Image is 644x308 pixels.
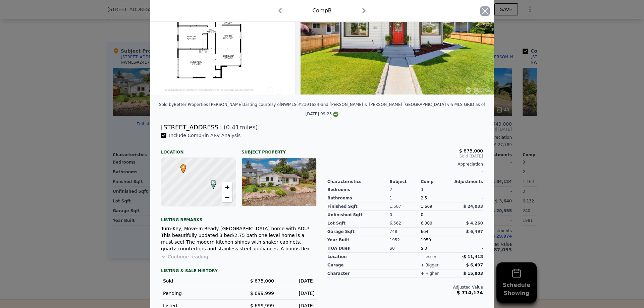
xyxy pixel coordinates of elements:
button: Continue reading [161,253,208,260]
span: $ 6,497 [466,263,483,267]
span: • [179,162,188,172]
div: Appreciation [327,162,483,167]
div: [DATE] [279,290,315,297]
div: Sold [163,278,233,284]
div: 748 [390,228,421,236]
span: ( miles) [221,123,258,132]
span: $ 0 [421,246,427,251]
span: $ 714,174 [457,290,483,295]
span: $ 4,260 [466,221,483,226]
span: $ 699,999 [250,291,274,296]
span: 1,669 [421,204,432,209]
div: 2 [390,186,421,194]
span: $ 675,000 [459,148,483,153]
div: Turn-Key, Move-In Ready [GEOGRAPHIC_DATA] home with ADU! This beautifully updated 3 bed/2.75 bath... [161,225,317,252]
div: 1950 [421,236,452,244]
div: 0 [390,211,421,219]
span: + [225,183,229,191]
div: [DATE] [279,278,315,284]
div: HOA Dues [327,244,390,253]
div: [STREET_ADDRESS] [161,123,221,132]
div: Year Built [327,236,390,244]
div: garage [327,261,390,269]
div: Unfinished Sqft [327,211,390,219]
div: - [452,236,483,244]
span: 0.41 [226,124,239,131]
div: Garage Sqft [327,228,390,236]
div: - [452,244,483,253]
span: 6,000 [421,221,432,226]
span: $ 15,803 [463,271,483,276]
div: 1 [390,194,421,202]
div: + higher [421,271,439,276]
div: • [179,164,183,168]
span: B [209,180,218,186]
div: Comp [421,179,452,184]
div: B [209,180,213,184]
div: + bigger [421,262,438,268]
div: Listing courtesy of NWMLS (#2391624) and [PERSON_NAME] & [PERSON_NAME] [GEOGRAPHIC_DATA] via MLS ... [244,102,485,116]
span: Include Comp B in ARV Analysis [166,133,243,138]
div: - [327,167,483,176]
div: - lesser [421,254,436,259]
img: NWMLS Logo [333,112,338,117]
div: Bedrooms [327,186,390,194]
span: -$ 11,418 [462,254,483,259]
div: LISTING & SALE HISTORY [161,268,317,275]
div: 1,507 [390,202,421,211]
span: − [225,193,229,201]
div: Characteristics [327,179,390,184]
div: Adjusted Value [327,285,483,290]
div: Comp B [312,7,332,15]
div: Subject Property [241,144,317,155]
div: Sold by Better Properties [PERSON_NAME] . [159,102,244,107]
div: Listing remarks [161,212,317,223]
div: Location [161,144,236,155]
span: $ 675,000 [250,278,274,284]
span: Sold [DATE] [327,153,483,159]
div: location [327,253,390,261]
span: $ 6,497 [466,229,483,234]
a: Zoom in [222,182,232,192]
div: 6,562 [390,219,421,228]
div: Subject [390,179,421,184]
div: 1952 [390,236,421,244]
div: 2.5 [421,194,452,202]
a: Zoom out [222,192,232,202]
div: Bathrooms [327,194,390,202]
span: 664 [421,229,428,234]
div: character [327,269,390,278]
div: - [452,194,483,202]
span: 0 [421,212,423,217]
span: 3 [421,187,423,192]
div: Pending [163,290,233,297]
div: - [452,211,483,219]
div: $0 [390,244,421,253]
span: $ 24,033 [463,204,483,209]
div: Lot Sqft [327,219,390,228]
div: Finished Sqft [327,202,390,211]
div: - [452,186,483,194]
div: Adjustments [452,179,483,184]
